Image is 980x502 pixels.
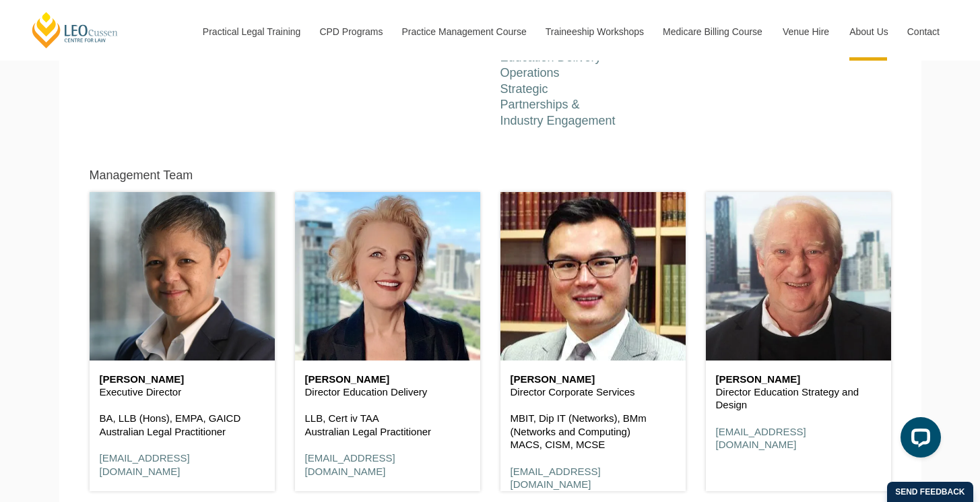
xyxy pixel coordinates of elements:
[716,385,881,412] p: Director Education Strategy and Design
[305,385,470,399] p: Director Education Delivery
[511,466,601,491] a: [EMAIL_ADDRESS][DOMAIN_NAME]
[511,374,676,385] h6: [PERSON_NAME]
[716,374,881,385] h6: [PERSON_NAME]
[392,3,535,61] a: Practice Management Course
[305,374,470,385] h6: [PERSON_NAME]
[305,452,395,477] a: [EMAIL_ADDRESS][DOMAIN_NAME]
[839,3,897,61] a: About Us
[897,3,950,61] a: Contact
[100,385,265,399] p: Executive Director
[100,412,265,438] p: BA, LLB (Hons), EMPA, GAICD Australian Legal Practitioner
[309,3,391,61] a: CPD Programs
[773,3,839,61] a: Venue Hire
[500,82,616,127] a: Strategic Partnerships & Industry Engagement
[30,11,120,49] a: [PERSON_NAME] Centre for Law
[535,3,653,61] a: Traineeship Workshops
[511,385,676,399] p: Director Corporate Services
[511,412,676,451] p: MBIT, Dip IT (Networks), BMm (Networks and Computing) MACS, CISM, MCSE
[100,452,190,477] a: [EMAIL_ADDRESS][DOMAIN_NAME]
[100,374,265,385] h6: [PERSON_NAME]
[305,412,470,438] p: LLB, Cert iv TAA Australian Legal Practitioner
[193,3,310,61] a: Practical Legal Training
[653,3,773,61] a: Medicare Billing Course
[90,169,193,183] h5: Management Team
[716,426,806,451] a: [EMAIL_ADDRESS][DOMAIN_NAME]
[890,412,946,468] iframe: LiveChat chat widget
